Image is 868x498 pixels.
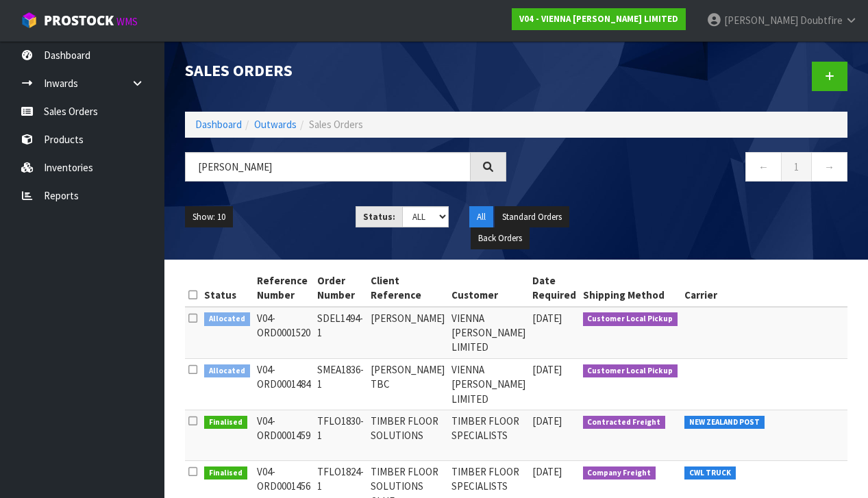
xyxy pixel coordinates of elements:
span: CWL TRUCK [684,466,736,480]
a: Outwards [254,118,297,131]
th: Status [201,270,253,307]
a: Dashboard [195,118,242,131]
th: Shipping Method [580,270,682,307]
span: Allocated [204,364,250,378]
a: 1 [781,152,812,182]
input: Search sales orders [185,152,471,182]
th: Customer [448,270,529,307]
span: Allocated [204,312,250,326]
td: VIENNA [PERSON_NAME] LIMITED [448,307,529,359]
small: WMS [116,15,138,28]
td: [PERSON_NAME] [367,307,448,359]
span: Doubtfire [800,14,843,27]
button: Standard Orders [495,206,569,228]
td: V04-ORD0001484 [253,358,314,410]
a: ← [745,152,782,182]
th: Order Number [314,270,367,307]
td: SDEL1494-1 [314,307,367,359]
td: TFLO1830-1 [314,410,367,461]
td: SMEA1836-1 [314,358,367,410]
td: TIMBER FLOOR SOLUTIONS [367,410,448,461]
span: NEW ZEALAND POST [684,416,765,429]
span: Sales Orders [309,118,363,131]
span: Finalised [204,416,247,429]
th: Client Reference [367,270,448,307]
span: [DATE] [532,465,562,478]
button: Show: 10 [185,206,233,228]
span: Finalised [204,466,247,480]
span: ProStock [44,12,114,29]
th: Date Required [529,270,580,307]
a: → [811,152,847,182]
strong: V04 - VIENNA [PERSON_NAME] LIMITED [519,13,678,25]
span: [PERSON_NAME] [724,14,798,27]
span: Company Freight [583,466,656,480]
h1: Sales Orders [185,62,506,79]
span: Customer Local Pickup [583,364,678,378]
span: Contracted Freight [583,416,666,429]
th: Reference Number [253,270,314,307]
strong: Status: [363,211,395,223]
button: All [469,206,493,228]
td: V04-ORD0001459 [253,410,314,461]
th: Carrier [681,270,844,307]
td: V04-ORD0001520 [253,307,314,359]
img: cube-alt.png [21,12,38,29]
td: [PERSON_NAME] TBC [367,358,448,410]
td: TIMBER FLOOR SPECIALISTS [448,410,529,461]
td: VIENNA [PERSON_NAME] LIMITED [448,358,529,410]
span: [DATE] [532,312,562,325]
nav: Page navigation [527,152,848,186]
span: Customer Local Pickup [583,312,678,326]
span: [DATE] [532,414,562,427]
span: [DATE] [532,363,562,376]
button: Back Orders [471,227,530,249]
